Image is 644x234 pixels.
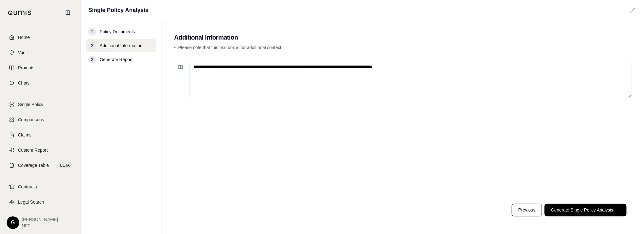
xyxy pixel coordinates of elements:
[512,204,542,216] button: Previous
[18,199,44,205] span: Legal Search
[4,30,77,44] a: Home
[178,45,281,50] span: Please note that this text box is for additional context
[88,56,96,63] div: 3
[100,28,135,35] span: Policy Documents
[4,128,77,142] a: Claims
[18,101,43,108] span: Single Policy
[4,61,77,75] a: Prompts
[88,42,96,49] div: 2
[4,98,77,111] a: Single Policy
[4,46,77,60] a: Vault
[4,143,77,157] a: Custom Report
[100,42,142,49] span: Additional Information
[4,180,77,194] a: Contracts
[4,76,77,90] a: Chats
[88,28,96,35] div: 1
[174,45,176,50] span: •
[18,49,28,56] span: Vault
[63,8,73,18] button: Collapse sidebar
[174,33,631,42] h2: Additional Information
[616,207,620,213] span: →
[8,10,32,15] img: Qumis Logo
[4,195,77,209] a: Legal Search
[18,147,48,153] span: Custom Report
[22,216,58,223] span: [PERSON_NAME]
[18,65,34,71] span: Prompts
[7,216,19,229] div: G
[4,113,77,127] a: Comparisons
[4,158,77,172] a: Coverage TableBETA
[18,117,44,123] span: Comparisons
[18,162,49,168] span: Coverage Table
[18,132,32,138] span: Claims
[544,204,626,216] button: Generate Single Policy Analysis→
[18,34,30,41] span: Home
[18,80,30,86] span: Chats
[22,223,58,229] span: NFP
[88,6,148,15] h1: Single Policy Analysis
[100,56,132,63] span: Generate Report
[18,184,37,190] span: Contracts
[58,162,72,168] span: BETA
